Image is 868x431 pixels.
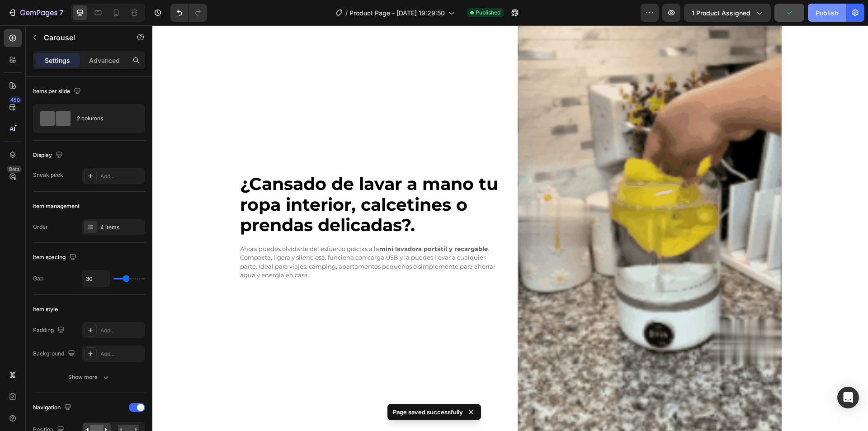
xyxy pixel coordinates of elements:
[170,4,207,22] div: Undo/Redo
[33,149,65,161] div: Display
[89,56,120,65] p: Advanced
[152,25,868,431] iframe: Design area
[349,8,445,18] span: Product Page - [DATE] 19:29:50
[345,8,348,18] span: /
[816,8,838,18] div: Publish
[33,348,77,360] div: Background
[33,305,58,313] div: Item style
[33,202,80,210] div: Item management
[82,270,109,287] input: Auto
[77,108,132,129] div: 2 columns
[33,171,63,179] div: Sneak peek
[476,9,500,17] span: Published
[100,172,143,180] div: Add...
[7,166,22,173] div: Beta
[100,327,143,335] div: Add...
[33,324,66,336] div: Padding
[9,96,22,104] div: 450
[393,407,463,417] p: Page saved successfully
[45,56,70,65] p: Settings
[227,220,335,227] strong: mini lavadora portátil y recargable
[88,228,350,255] p: Compacta, ligera y silenciosa, funciona con carga USB y la puedes llevar a cualquier parte. Ideal...
[837,387,859,408] div: Open Intercom Messenger
[100,223,143,232] div: 4 items
[44,32,121,43] p: Carousel
[59,7,63,18] p: 7
[100,350,143,358] div: Add...
[808,4,846,22] button: Publish
[33,251,78,264] div: Item spacing
[33,223,48,231] div: Order
[684,4,771,22] button: 1 product assigned
[33,402,73,414] div: Navigation
[33,275,43,283] div: Gap
[692,8,750,18] span: 1 product assigned
[33,85,83,98] div: Items per slide
[4,4,67,22] button: 7
[33,369,145,385] button: Show more
[68,373,110,382] div: Show more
